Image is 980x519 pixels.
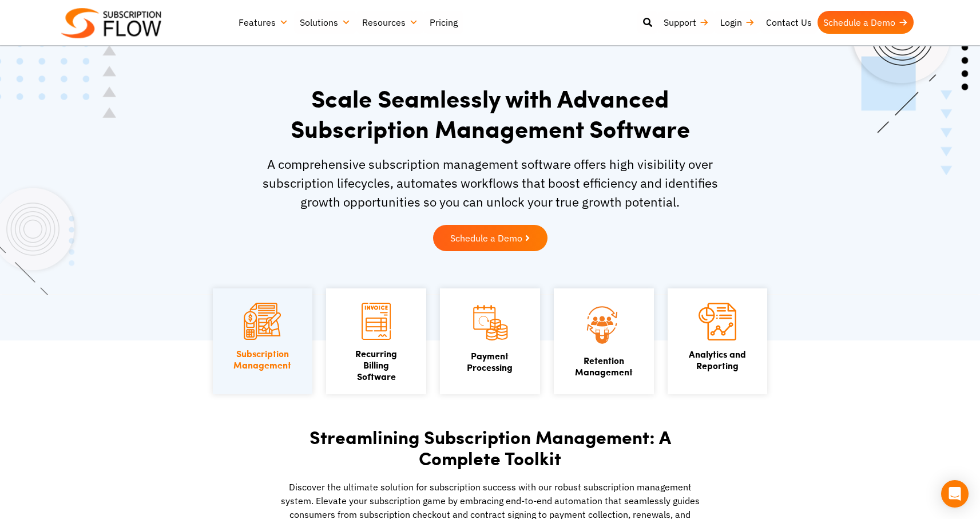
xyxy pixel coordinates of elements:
p: A comprehensive subscription management software offers high visibility over subscription lifecyc... [253,154,728,211]
a: SubscriptionManagement [233,347,291,371]
img: Analytics and Reporting icon [699,303,736,340]
img: Subscriptionflow [61,8,161,38]
img: Subscription Management icon [244,303,281,340]
a: Login [715,11,760,34]
h2: Streamlining Subscription Management: A Complete Toolkit [279,426,702,469]
a: Analytics andReporting [689,347,746,372]
a: Contact Us [760,11,818,34]
a: Schedule a Demo [818,11,914,34]
img: Retention Management icon [571,303,637,346]
img: Recurring Billing Software icon [362,303,391,340]
a: Retention Management [575,354,633,378]
a: Pricing [424,11,463,34]
a: Solutions [294,11,356,34]
a: Support [658,11,715,34]
a: PaymentProcessing [467,349,513,374]
a: Features [233,11,294,34]
a: Resources [356,11,424,34]
a: Recurring Billing Software [355,347,397,383]
h1: Scale Seamlessly with Advanced Subscription Management Software [253,83,728,143]
img: Payment Processing icon [471,303,509,342]
div: Open Intercom Messenger [941,480,969,508]
a: Schedule a Demo [433,225,547,251]
span: Schedule a Demo [450,233,522,243]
